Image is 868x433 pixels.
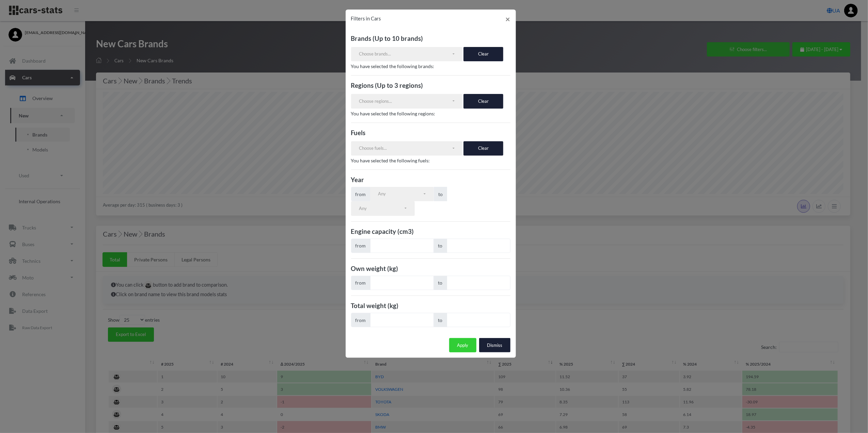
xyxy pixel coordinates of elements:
[351,313,370,327] span: from
[351,228,414,235] b: Engine capacity (cm3)
[351,82,423,89] b: Regions (Up to 3 regions)
[434,239,447,253] span: to
[434,276,447,290] span: to
[351,141,463,156] button: Choose fuels...
[351,158,430,163] span: You have selected the following fuels:
[351,129,366,137] b: Fuels
[351,176,364,183] b: Year
[370,187,434,201] button: Any
[434,313,447,327] span: to
[351,187,370,201] span: from
[359,98,452,105] div: Choose regions...
[506,14,510,24] span: ×
[351,111,436,116] span: You have selected the following regions:
[351,47,463,61] button: Choose brands...
[351,201,415,215] button: Any
[351,94,463,108] button: Choose regions...
[500,10,516,29] button: Close
[463,47,503,61] button: Clear
[378,191,423,197] div: Any
[449,338,476,352] button: Apply
[351,16,381,21] span: Filters in Cars
[351,35,423,42] b: Brands (Up to 10 brands)
[463,141,503,156] button: Clear
[351,63,435,69] span: You have selected the following brands:
[479,338,510,352] button: Dismiss
[359,51,452,58] div: Choose brands...
[351,302,399,309] b: Total weight (kg)
[359,205,404,212] div: Any
[351,265,398,272] b: Own weight (kg)
[351,276,370,290] span: from
[351,239,370,253] span: from
[463,94,503,108] button: Clear
[434,187,447,201] span: to
[359,145,452,152] div: Choose fuels...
